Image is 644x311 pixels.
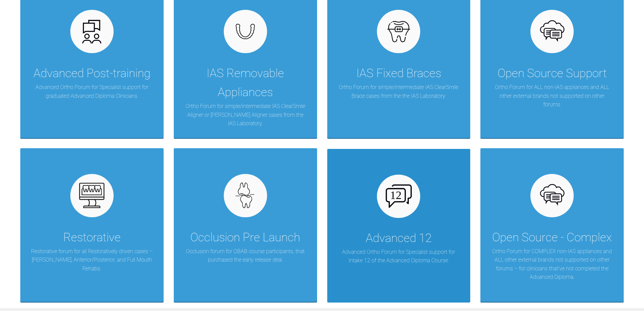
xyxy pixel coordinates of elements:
div: Advanced 12 [366,229,432,248]
p: Advanced Ortho Forum for Specialist support for graduated Advanced Diploma Clinicians. [30,83,153,100]
img: restorative.65e8f6b6.svg [79,182,105,208]
div: Open Source - Complex [492,228,612,247]
a: Occlusion Pre LaunchOcclusion forum for OBAB course participants, that purchased the early releas... [174,148,317,302]
p: Restorative forum for all Restoratively driven cases – [PERSON_NAME], Anterior/Posterior, and Ful... [30,247,153,273]
img: opensource.6e495855.svg [539,182,565,208]
p: Ortho Forum for simple/intermediate IAS ClearSmile Aligner or [PERSON_NAME] Aligner cases from th... [184,102,307,128]
img: occlusion.8ff7a01c.svg [232,182,258,208]
a: Open Source - ComplexOrtho Forum for COMPLEX non-IAS appliances and ALL other external brands not... [480,148,624,302]
img: advanced-12.503f70cd.svg [386,184,412,207]
p: Ortho Forum for COMPLEX non-IAS appliances and ALL other external brands not supported on other f... [491,247,614,282]
a: RestorativeRestorative forum for all Restoratively driven cases – [PERSON_NAME], Anterior/Posteri... [20,148,164,302]
p: Occlusion forum for OBAB course participants, that purchased the early release deal. [184,247,307,264]
div: Open Source Support [498,64,607,83]
div: Advanced Post-training [33,64,150,83]
div: IAS Removable Appliances [184,64,307,102]
img: advanced.73cea251.svg [79,19,105,45]
div: Restorative [63,228,121,247]
p: Advanced Ortho Forum for Specialist support for Intake 12 of the Advanced Diploma Course. [337,248,460,265]
img: opensource.6e495855.svg [539,19,565,45]
p: Ortho Forum for ALL non-IAS appliances and ALL other external brands not supported on other forums. [491,83,614,109]
div: IAS Fixed Braces [356,64,441,83]
p: Ortho Forum for simple/intermediate IAS ClearSmile Brace cases from the the IAS Laboratory. [337,83,460,100]
img: removables.927eaa4e.svg [232,22,258,41]
img: fixed.9f4e6236.svg [386,19,412,45]
a: Advanced 12Advanced Ortho Forum for Specialist support for Intake 12 of the Advanced Diploma Course. [327,148,471,302]
div: Occlusion Pre Launch [190,228,300,247]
